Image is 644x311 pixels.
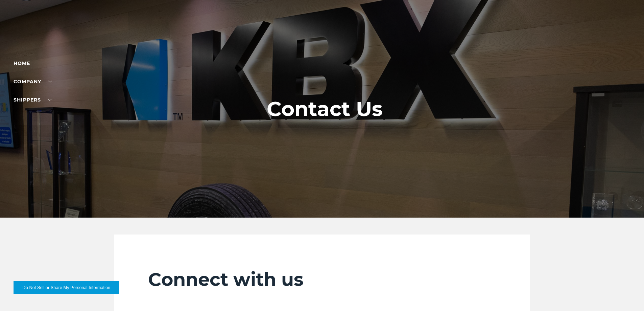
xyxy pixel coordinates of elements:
a: SHIPPERS [14,97,52,103]
button: Do Not Sell or Share My Personal Information [14,281,119,294]
a: Company [14,79,52,85]
img: kbx logo [297,14,348,43]
a: Home [14,60,30,66]
div: Log in [14,14,41,23]
h1: Contact Us [267,97,383,120]
h2: Connect with us [148,268,496,291]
